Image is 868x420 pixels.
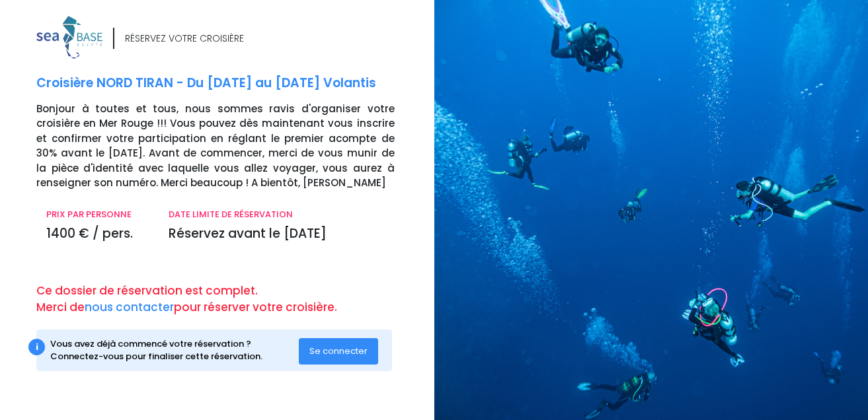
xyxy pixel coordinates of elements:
p: Bonjour à toutes et tous, nous sommes ravis d'organiser votre croisière en Mer Rouge !!! Vous pou... [36,102,424,191]
p: Croisière NORD TIRAN - Du [DATE] au [DATE] Volantis [36,74,424,93]
button: Se connecter [299,338,378,365]
p: Ce dossier de réservation est complet. Merci de pour réserver votre croisière. [36,283,424,316]
div: Vous avez déjà commencé votre réservation ? Connectez-vous pour finaliser cette réservation. [50,337,299,363]
span: Se connecter [309,345,368,357]
p: 1400 € / pers. [46,225,149,244]
a: Se connecter [299,345,378,356]
div: i [28,339,45,355]
img: logo_color1.png [36,16,102,59]
p: PRIX PAR PERSONNE [46,208,149,221]
div: RÉSERVEZ VOTRE CROISIÈRE [125,32,244,46]
a: nous contacter [85,299,174,315]
p: Réservez avant le [DATE] [169,225,394,244]
p: DATE LIMITE DE RÉSERVATION [169,208,394,221]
